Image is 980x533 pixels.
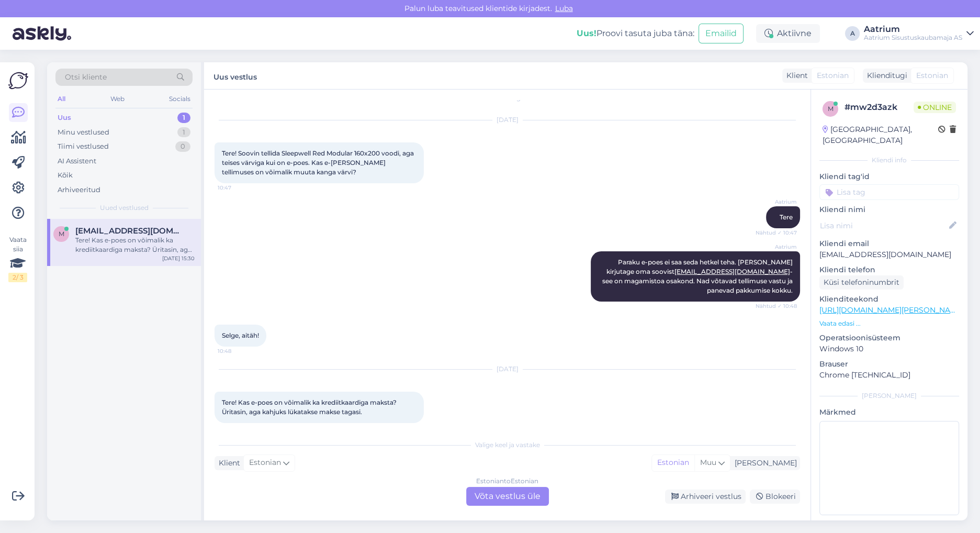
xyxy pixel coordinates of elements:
label: Uus vestlus [213,69,257,83]
span: 10:47 [218,184,257,192]
div: Kõik [58,170,73,181]
span: Aatrium [758,198,797,206]
span: Uued vestlused [100,203,149,213]
div: A [845,26,860,41]
a: [EMAIL_ADDRESS][DOMAIN_NAME] [674,268,790,275]
div: Aatrium [864,25,962,34]
div: 0 [175,141,190,152]
button: Emailid [699,24,744,43]
div: Aktiivne [756,24,820,43]
p: Kliendi email [819,238,959,249]
div: Klient [215,458,240,469]
input: Lisa nimi [820,220,947,231]
p: [EMAIL_ADDRESS][DOMAIN_NAME] [819,249,959,260]
input: Lisa tag [819,184,959,200]
span: Tere! Kas e-poes on võimalik ka krediitkaardiga maksta? Üritasin, aga kahjuks lükatakse makse tag... [222,398,398,416]
span: Estonian [817,70,849,81]
span: Nähtud ✓ 10:47 [756,229,797,237]
div: Uus [58,113,71,123]
p: Klienditeekond [819,294,959,305]
div: Web [108,92,127,106]
p: Brauser [819,359,959,370]
span: Luba [552,4,576,13]
span: 10:48 [218,347,257,355]
div: 1 [177,113,190,123]
div: Klienditugi [863,70,907,81]
div: Arhiveeri vestlus [665,490,746,504]
span: Estonian [916,70,948,81]
span: Tere! Soovin tellida Sleepwell Red Modular 160x200 voodi, aga teises värviga kui on e-poes. Kas e... [222,149,415,176]
span: Online [914,102,956,113]
div: Klient [782,70,808,81]
span: maritoja@gmail.com [75,226,184,236]
span: m [59,230,64,238]
span: Otsi kliente [65,72,107,83]
div: Minu vestlused [58,127,109,138]
div: [DATE] [215,115,800,125]
div: Valige keel ja vastake [215,440,800,450]
div: [GEOGRAPHIC_DATA], [GEOGRAPHIC_DATA] [823,124,938,146]
div: Aatrium Sisustuskaubamaja AS [864,34,962,42]
div: # mw2d3azk [844,101,914,114]
img: Askly Logo [8,71,28,91]
div: All [55,92,67,106]
div: [PERSON_NAME] [819,391,959,401]
div: [DATE] [215,364,800,374]
div: AI Assistent [58,156,96,166]
div: Socials [167,92,193,106]
div: Arhiveeritud [58,185,100,195]
div: [PERSON_NAME] [730,458,797,469]
span: Muu [700,458,716,467]
span: Selge, aitäh! [222,331,259,339]
p: Chrome [TECHNICAL_ID] [819,370,959,381]
span: Nähtud ✓ 10:48 [756,302,797,310]
p: Kliendi telefon [819,264,959,275]
div: 2 / 3 [8,273,27,282]
div: Küsi telefoninumbrit [819,275,904,290]
div: Võta vestlus üle [466,487,549,506]
span: Aatrium [758,243,797,251]
p: Operatsioonisüsteem [819,332,959,343]
p: Kliendi tag'id [819,171,959,182]
a: [URL][DOMAIN_NAME][PERSON_NAME] [819,305,964,315]
div: Estonian [652,455,694,471]
p: Windows 10 [819,343,959,354]
div: Tere! Kas e-poes on võimalik ka krediitkaardiga maksta? Üritasin, aga kahjuks lükatakse makse tag... [75,236,195,254]
span: m [828,105,833,113]
p: Märkmed [819,407,959,418]
div: Blokeeri [750,490,800,504]
b: Uus! [577,28,596,38]
a: AatriumAatrium Sisustuskaubamaja AS [864,25,974,42]
div: Kliendi info [819,156,959,165]
span: Paraku e-poes ei saa seda hetkel teha. [PERSON_NAME] kirjutage oma soovist - see on magamistoa os... [602,258,794,294]
span: 15:30 [218,424,257,431]
div: [DATE] 15:30 [162,254,195,262]
div: Estonian to Estonian [476,476,538,486]
p: Vaata edasi ... [819,319,959,328]
span: Estonian [249,457,281,469]
div: 1 [177,127,190,138]
p: Kliendi nimi [819,204,959,215]
div: Proovi tasuta juba täna: [577,27,694,40]
span: Tere [780,213,793,221]
div: Vaata siia [8,235,27,282]
div: Tiimi vestlused [58,141,109,152]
